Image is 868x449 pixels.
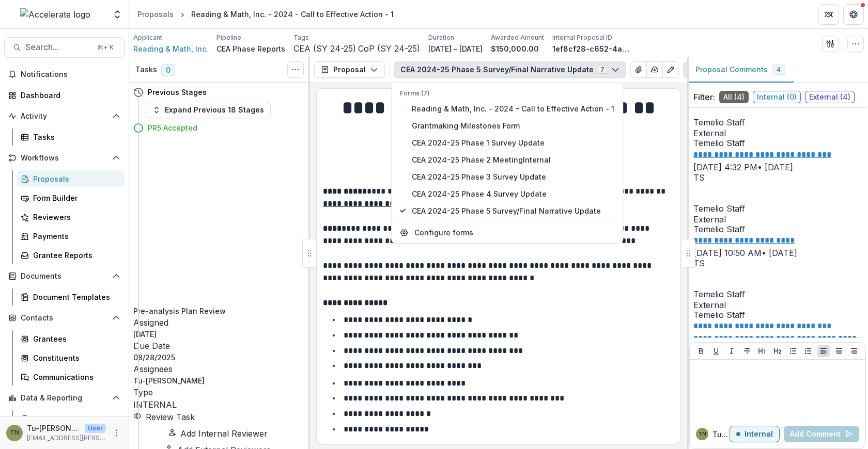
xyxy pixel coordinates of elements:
span: Internal [523,155,551,164]
p: Duration [428,33,454,42]
p: Temelio Staff [693,116,862,129]
span: Notifications [21,70,120,79]
button: Proposal Comments [687,57,794,83]
div: Tasks [33,132,116,142]
div: Temelio Staff [693,259,862,267]
span: Internal ( 0 ) [753,91,801,103]
div: Grantees [33,333,116,344]
p: Awarded Amount [491,33,544,42]
h3: Tasks [135,66,157,74]
a: Tasks [17,129,125,146]
a: Grantee Reports [17,247,125,264]
span: CEA 2024-25 Phase 4 Survey Update [412,188,614,199]
p: 1ef8cf28-c652-4a8f-b5ec-f7c1902262b9 [552,43,630,54]
span: CEA 2024-25 Phase 1 Survey Update [412,137,614,148]
p: Assigned [133,316,302,329]
a: Reviewers [17,209,125,226]
div: ⌘ + K [95,42,116,53]
span: Workflows [21,154,108,163]
h4: Previous Stages [148,87,207,98]
div: Dashboard [33,413,116,424]
span: Grantmaking Milestones Form [412,120,614,131]
span: Activity [21,112,108,121]
button: Bold [695,345,707,357]
p: Pipeline [216,33,241,42]
span: CEA (SY 24-25) [293,44,356,54]
img: Accelerate logo [20,8,90,21]
span: CEA 2024-25 Phase 3 Survey Update [412,171,614,182]
p: [EMAIL_ADDRESS][PERSON_NAME][DOMAIN_NAME] [27,434,106,443]
div: Constituents [33,352,116,363]
a: Proposals [133,7,178,22]
button: More [110,427,122,439]
button: Toggle View Cancelled Tasks [287,61,304,78]
button: Bullet List [787,345,799,357]
button: Expand Previous 18 Stages [146,102,271,118]
button: Heading 2 [771,345,784,357]
button: Align Left [817,345,830,357]
h4: PR5 Accepted [148,122,197,133]
span: External ( 4 ) [805,91,855,103]
button: Add Internal Reviewer [133,427,302,440]
p: Forms (7) [400,89,614,98]
a: Grantees [17,330,125,347]
div: Temelio Staff [693,173,862,182]
span: External [693,215,862,224]
a: Document Templates [17,288,125,306]
p: Tu-[PERSON_NAME] [27,423,81,434]
button: Open Activity [4,108,125,124]
a: Proposals [17,170,125,187]
button: View Attached Files [630,61,647,78]
p: [DATE] [133,329,302,340]
p: $150,000.00 [491,43,539,54]
a: Payments [17,228,125,245]
div: Proposals [137,9,174,20]
a: Form Builder [17,189,125,206]
div: Form Builder [33,193,116,203]
p: Internal [745,430,773,439]
button: Heading 1 [756,345,768,357]
div: Reviewers [33,212,116,222]
button: Get Help [843,4,864,25]
a: Communications [17,368,125,386]
button: Proposal [314,61,385,78]
p: Tu-[PERSON_NAME] [133,375,302,386]
p: Type [133,386,302,398]
span: CEA 2024-25 Phase 5 Survey/Final Narrative Update [412,205,614,216]
span: Temelio Staff [693,310,862,320]
p: User [85,424,106,433]
div: Reading & Math, Inc. - 2024 - Call to Effective Action - 1 [191,9,394,20]
p: Assignees [133,363,302,375]
a: Dashboard [17,410,125,427]
span: CoP (SY 24-25) [358,44,420,54]
div: Document Templates [33,292,116,302]
p: [DATE] - [DATE] [428,43,483,54]
p: Internal Proposal ID [552,33,612,42]
div: Dashboard [21,90,116,101]
span: 4 [777,66,781,73]
button: Strike [741,345,753,357]
span: INTERNAL [133,399,177,410]
p: CEA Phase Reports [216,43,285,54]
span: Reading & Math, Inc. - 2024 - Call to Effective Action - 1 [412,103,614,114]
button: Ordered List [802,345,814,357]
a: Reading & Math, Inc. [133,43,208,54]
div: Communications [33,372,116,382]
span: Documents [21,272,108,281]
span: Data & Reporting [21,394,108,403]
div: Tu-Quyen Nguyen [10,429,19,436]
button: Notifications [4,66,125,83]
span: CEA 2024-25 Phase 2 Meeting [412,154,614,165]
button: Align Center [833,345,845,357]
span: External [693,129,862,138]
button: Open entity switcher [110,4,125,25]
span: Temelio Staff [693,224,862,234]
button: Internal [730,426,780,442]
p: Due Date [133,340,302,352]
span: Contacts [21,314,108,323]
button: Open Workflows [4,150,125,166]
button: Italicize [725,345,738,357]
span: External [693,300,862,310]
p: [DATE] 10:50 AM • [DATE] [693,247,862,259]
span: Temelio Staff [693,138,862,148]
